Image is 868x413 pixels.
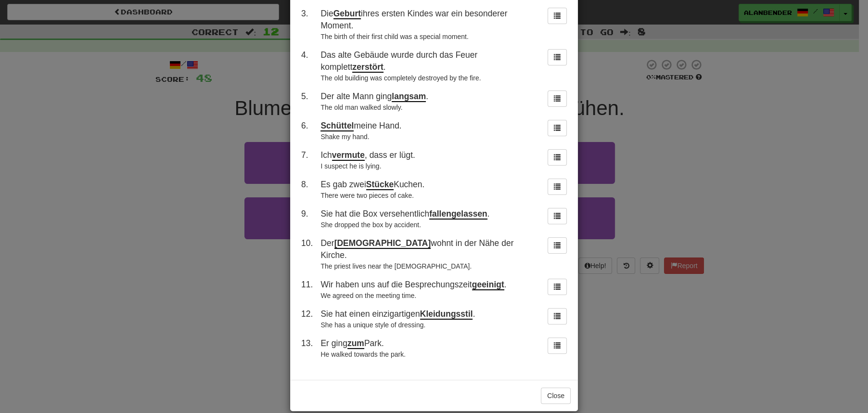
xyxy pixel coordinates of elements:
td: 9 . [297,204,317,233]
u: Geburt [333,9,361,19]
div: The old building was completely destroyed by the fire. [320,73,536,83]
span: Sie hat die Box versehentlich . [320,209,489,219]
span: Die ihres ersten Kindes war ein besonderer Moment. [320,9,507,30]
td: 8 . [297,175,317,204]
span: Der wohnt in der Nähe der Kirche. [320,238,513,260]
div: She has a unique style of dressing. [320,320,536,330]
div: The birth of their first child was a special moment. [320,32,536,41]
div: There were two pieces of cake. [320,191,536,200]
td: 7 . [297,145,317,175]
span: Er ging Park. [320,338,383,349]
td: 13 . [297,334,317,363]
div: The old man walked slowly. [320,103,536,112]
u: geeinigt [472,280,504,290]
div: I suspect he is lying. [320,161,536,171]
u: Schüttel [320,121,354,131]
div: We agreed on the meeting time. [320,291,536,300]
td: 3 . [297,4,317,45]
span: meine Hand. [320,121,401,131]
div: She dropped the box by accident. [320,220,536,230]
div: He walked towards the park. [320,349,536,359]
td: 4 . [297,45,317,87]
u: fallengelassen [429,209,487,219]
span: Ich , dass er lügt. [320,150,415,161]
div: The priest lives near the [DEMOGRAPHIC_DATA]. [320,261,536,271]
u: Kleidungsstil [420,309,473,320]
td: 12 . [297,304,317,334]
span: Das alte Gebäude wurde durch das Feuer komplett . [320,50,477,73]
u: [DEMOGRAPHIC_DATA] [334,238,431,249]
span: Wir haben uns auf die Besprechungszeit . [320,280,506,290]
span: Sie hat einen einzigartigen . [320,309,475,320]
u: zum [347,338,364,349]
u: vermute [332,150,365,161]
td: 10 . [297,233,317,275]
u: Stücke [366,180,394,190]
div: Shake my hand. [320,132,536,142]
td: 5 . [297,87,317,116]
span: Es gab zwei Kuchen. [320,180,424,190]
td: 6 . [297,116,317,145]
u: langsam [392,91,426,102]
td: 11 . [297,275,317,304]
u: zerstört [352,62,383,73]
span: Der alte Mann ging . [320,91,428,102]
button: Close [541,387,571,404]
